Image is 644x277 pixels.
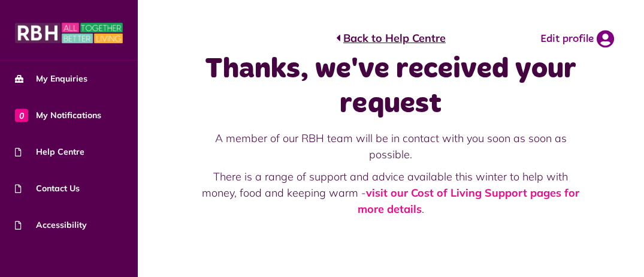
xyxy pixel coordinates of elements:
img: MyRBH [15,21,123,45]
a: Edit profile [540,30,614,48]
span: Accessibility [15,219,87,231]
span: Contact Us [15,182,80,195]
a: Back to Help Centre [336,30,446,46]
span: My Enquiries [15,73,87,85]
a: visit our Cost of Living Support pages for more details [358,186,580,216]
span: Help Centre [15,146,84,158]
p: There is a range of support and advice available this winter to help with money, food and keeping... [196,168,586,217]
h1: Thanks, we've received your request [196,52,586,121]
span: My Notifications [15,109,101,122]
span: 0 [15,109,28,122]
p: A member of our RBH team will be in contact with you soon as soon as possible. [196,130,586,162]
